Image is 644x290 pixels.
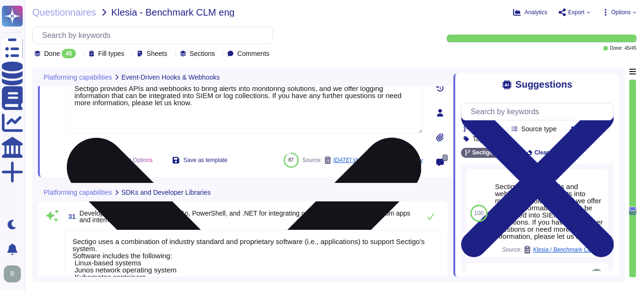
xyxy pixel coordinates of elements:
[44,50,60,57] span: Done
[611,9,631,15] span: Options
[44,189,112,196] span: Platforming capabilities
[32,8,96,17] span: Questionnaires
[121,189,211,196] span: SDKs and Developer Libraries
[610,46,623,51] span: Done:
[190,50,215,57] span: Sections
[121,74,220,81] span: Event-Driven Hooks & Webhooks
[2,263,28,284] button: user
[37,27,273,44] input: Search by keywords
[591,269,602,280] img: user
[474,210,484,216] span: 100
[62,49,75,58] div: 45
[466,103,613,120] input: Search by keywords
[44,74,112,81] span: Platforming capabilities
[237,50,269,57] span: Comments
[513,9,547,16] button: Analytics
[442,154,448,161] span: 0
[568,9,585,15] span: Export
[4,265,21,282] img: user
[524,9,547,15] span: Analytics
[111,8,235,17] span: Klesia - Benchmark CLM eng
[288,157,294,163] span: 87
[64,213,76,220] span: 31
[625,46,636,51] span: 45 / 45
[98,50,124,57] span: Fill types
[147,50,167,57] span: Sheets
